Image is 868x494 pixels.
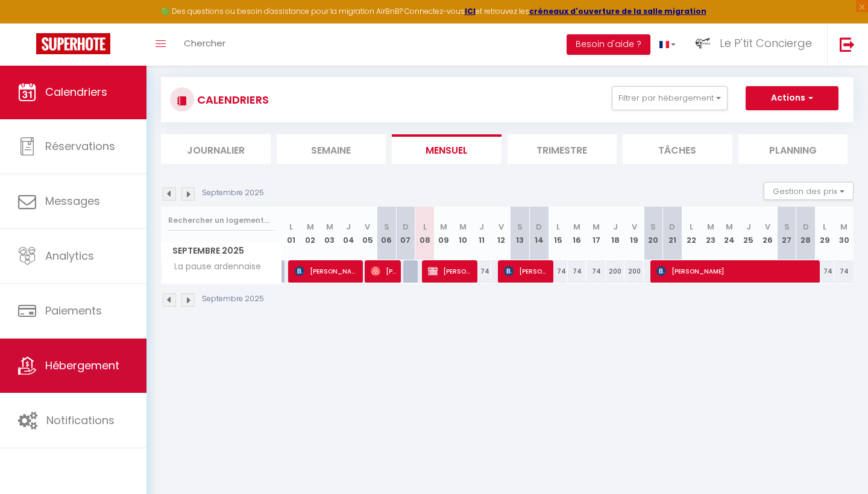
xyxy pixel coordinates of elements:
[656,260,817,283] span: [PERSON_NAME]
[682,207,701,260] th: 22
[840,221,848,233] abbr: M
[624,207,644,260] th: 19
[834,207,854,260] th: 30
[440,221,447,233] abbr: M
[707,221,714,233] abbr: M
[669,221,675,233] abbr: D
[428,260,473,283] span: [PERSON_NAME] AIRBNB
[168,210,275,231] input: Rechercher un logement...
[459,221,467,233] abbr: M
[746,86,838,110] button: Actions
[45,139,115,154] span: Réservations
[803,221,809,233] abbr: D
[738,134,848,164] li: Planning
[202,293,264,305] p: Septembre 2025
[663,207,682,260] th: 21
[511,207,530,260] th: 13
[346,221,351,233] abbr: J
[320,207,339,260] th: 03
[10,5,46,41] button: Ouvrir le widget de chat LiveChat
[606,260,625,283] div: 200
[46,413,115,428] span: Notifications
[816,207,835,260] th: 29
[45,248,94,263] span: Analytics
[796,207,816,260] th: 28
[202,187,264,199] p: Septembre 2025
[491,207,511,260] th: 12
[295,260,359,283] span: [PERSON_NAME]
[36,33,110,54] img: Super Booking
[758,207,778,260] th: 26
[701,207,720,260] th: 23
[556,221,560,233] abbr: L
[365,221,370,233] abbr: V
[685,23,827,66] a: ... Le P'tit Concierge
[326,221,333,233] abbr: M
[289,221,293,233] abbr: L
[161,134,271,164] li: Journalier
[508,134,617,164] li: Trimestre
[549,207,568,260] th: 15
[473,260,492,283] div: 74
[739,207,758,260] th: 25
[396,207,415,260] th: 07
[479,221,484,233] abbr: J
[573,221,580,233] abbr: M
[650,221,656,233] abbr: S
[453,207,473,260] th: 10
[339,207,358,260] th: 04
[465,6,476,16] a: ICI
[423,221,427,233] abbr: L
[392,134,502,164] li: Mensuel
[694,34,712,52] img: ...
[358,207,377,260] th: 05
[823,221,826,233] abbr: L
[840,37,855,52] img: logout
[498,221,504,233] abbr: V
[816,260,835,283] div: 74
[403,221,409,233] abbr: D
[784,221,790,233] abbr: S
[593,221,600,233] abbr: M
[162,242,281,260] span: Septembre 2025
[567,34,650,55] button: Besoin d'aide ?
[282,207,301,260] th: 01
[644,207,663,260] th: 20
[568,260,587,283] div: 74
[175,23,234,66] a: Chercher
[690,221,693,233] abbr: L
[549,260,568,283] div: 74
[45,358,119,373] span: Hébergement
[45,193,100,208] span: Messages
[587,260,606,283] div: 74
[415,207,435,260] th: 08
[45,303,102,318] span: Paiements
[632,221,637,233] abbr: V
[765,221,770,233] abbr: V
[504,260,549,283] span: [PERSON_NAME]
[726,221,733,233] abbr: M
[746,221,751,233] abbr: J
[194,86,269,113] h3: CALENDRIERS
[529,6,706,16] a: créneaux d'ouverture de la salle migration
[624,260,644,283] div: 200
[613,221,618,233] abbr: J
[45,84,107,99] span: Calendriers
[384,221,389,233] abbr: S
[720,207,740,260] th: 24
[720,36,812,51] span: Le P'tit Concierge
[612,86,728,110] button: Filtrer par hébergement
[568,207,587,260] th: 16
[377,207,397,260] th: 06
[371,260,397,283] span: [PERSON_NAME]
[536,221,542,233] abbr: D
[587,207,606,260] th: 17
[473,207,492,260] th: 11
[517,221,523,233] abbr: S
[184,37,225,49] span: Chercher
[301,207,320,260] th: 02
[834,260,854,283] div: 74
[163,260,264,274] span: La pause ardennaise
[277,134,386,164] li: Semaine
